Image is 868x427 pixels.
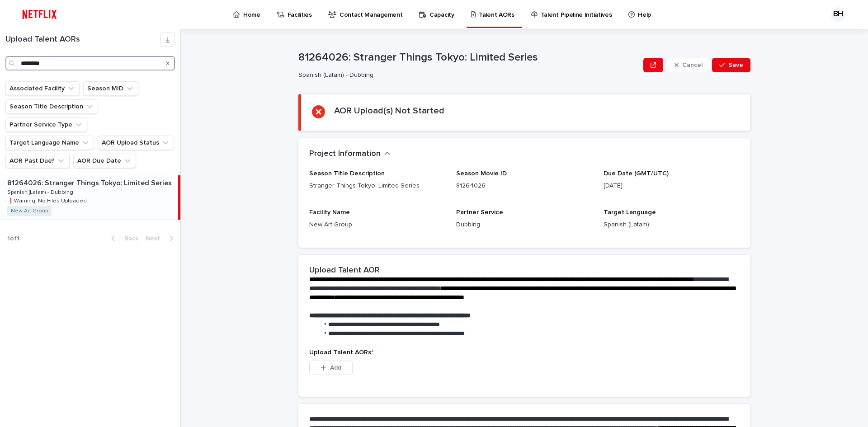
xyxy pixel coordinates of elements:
span: Cancel [682,62,703,68]
span: Season Movie ID [456,170,507,177]
p: Spanish (Latam) - Dubbing [298,71,636,79]
h2: Upload Talent AOR [309,266,380,276]
span: Season Title Description [309,170,385,177]
p: 81264026: Stranger Things Tokyo: Limited Series [7,177,174,188]
span: Add [330,365,341,371]
span: Upload Talent AORs [309,349,373,356]
button: Project Information [309,149,391,159]
span: Back [119,235,138,242]
button: Target Language Name [5,136,94,150]
button: AOR Due Date [73,154,136,168]
p: Dubbing [456,220,592,230]
button: Associated Facility [5,81,80,96]
button: Season Title Description [5,99,98,114]
div: BH [831,7,845,22]
span: Partner Service [456,209,503,216]
button: AOR Past Due? [5,154,70,168]
p: ❗️Warning: No Files Uploaded [7,196,89,204]
p: Stranger Things Tokyo: Limited Series [309,181,445,191]
span: Due Date (GMT/UTC) [604,170,669,177]
span: Facility Name [309,209,350,216]
button: Save [712,58,750,72]
p: Spanish (Latam) - Dubbing [7,188,75,196]
p: Spanish (Latam) [604,220,740,230]
span: Next [146,235,165,242]
button: Next [142,235,180,243]
h2: Project Information [309,149,381,159]
span: Target Language [604,209,656,216]
button: Season MID [83,81,138,96]
span: Save [728,62,743,68]
input: Search [5,56,175,70]
button: Add [309,361,353,375]
button: AOR Upload Status [98,136,174,150]
h1: Upload Talent AORs [5,35,160,45]
img: ifQbXi3ZQGMSEF7WDB7W [18,5,61,23]
p: New Art Group [309,220,445,230]
p: 81264026 [456,181,592,191]
p: [DATE] [604,181,740,191]
button: Back [104,235,142,243]
p: 81264026: Stranger Things Tokyo: Limited Series [298,51,640,64]
button: Partner Service Type [5,117,87,132]
button: Cancel [667,58,710,72]
a: New Art Group [11,208,48,214]
h2: AOR Upload(s) Not Started [334,105,444,116]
